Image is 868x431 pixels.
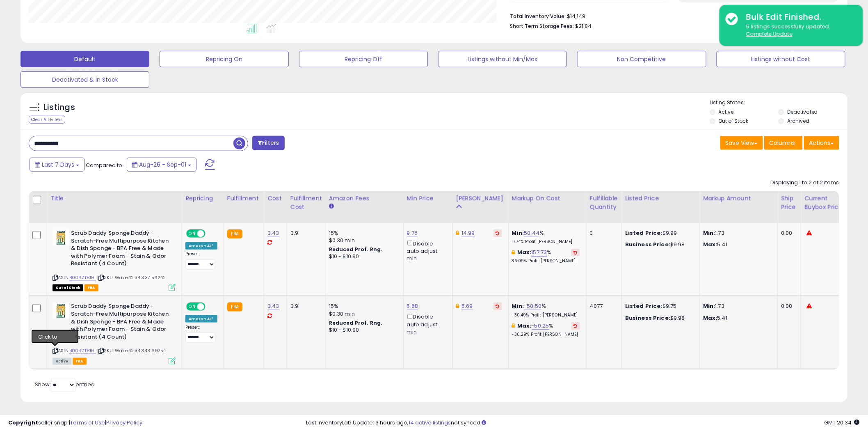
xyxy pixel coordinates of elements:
div: Displaying 1 to 2 of 2 items [771,179,839,187]
a: B00RZT81HI [69,274,96,281]
a: Privacy Policy [106,419,142,426]
button: Filters [252,136,284,150]
th: The percentage added to the cost of goods (COGS) that forms the calculator for Min & Max prices. [508,191,586,223]
span: Columns [770,139,795,147]
span: 2025-09-9 20:34 GMT [825,419,860,426]
a: B00RZT81HI [69,347,96,354]
label: Archived [787,117,809,124]
div: Listed Price [625,194,696,203]
a: 14.99 [461,229,475,237]
span: | SKU: Wake.42.34.3.43.69754 [97,347,166,354]
h5: Listings [43,102,75,113]
a: 3.43 [267,302,279,310]
div: $10 - $10.90 [329,327,397,334]
div: ASIN: [53,229,176,290]
div: Min Price [407,194,449,203]
a: 3.43 [267,229,279,237]
b: Reduced Prof. Rng. [329,246,383,253]
strong: Copyright [8,419,38,426]
div: Ship Price [781,194,797,211]
span: Compared to: [86,161,123,169]
button: Aug-26 - Sep-01 [127,158,196,172]
label: Deactivated [787,108,818,115]
div: Fulfillment Cost [290,194,322,211]
div: 3.9 [290,229,319,237]
b: Scrub Daddy Sponge Daddy - Scratch-Free Multipurpose Kitchen & Dish Sponge - BPA Free & Made with... [71,303,171,343]
div: Amazon Fees [329,194,400,203]
p: 17.74% Profit [PERSON_NAME] [512,239,580,245]
div: Preset: [185,251,217,270]
span: OFF [204,303,217,310]
div: Amazon AI * [185,315,217,323]
p: -30.29% Profit [PERSON_NAME] [512,332,580,337]
div: $10 - $10.90 [329,253,397,260]
div: $9.98 [625,241,693,248]
div: Fulfillable Quantity [590,194,618,211]
span: FBA [85,284,98,291]
span: All listings that are currently out of stock and unavailable for purchase on Amazon [53,284,83,291]
b: Business Price: [625,241,670,248]
strong: Max: [703,314,717,322]
button: Actions [804,136,839,150]
button: Last 7 Days [30,158,85,172]
div: Markup Amount [703,194,774,203]
b: Listed Price: [625,229,662,237]
button: Default [21,51,149,67]
label: Active [719,108,734,115]
a: Terms of Use [70,419,105,426]
div: Disable auto adjust min [407,239,446,262]
p: 36.09% Profit [PERSON_NAME] [512,258,580,264]
p: Listing States: [710,99,847,107]
b: Min: [512,302,524,310]
img: 519SzDXXayL._SL40_.jpg [53,229,69,246]
a: -50.50 [524,302,541,310]
span: Aug-26 - Sep-01 [139,160,186,169]
img: 519SzDXXayL._SL40_.jpg [53,303,69,319]
a: 5.69 [461,302,473,310]
div: 0.00 [781,229,795,237]
a: -50.25 [532,322,549,330]
button: Repricing On [160,51,288,67]
a: 157.73 [532,248,547,257]
div: Disable auto adjust min [407,312,446,336]
div: $9.98 [625,314,693,322]
span: Last 7 Days [42,160,74,169]
strong: Min: [703,229,715,237]
span: ON [187,303,197,310]
button: Deactivated & In Stock [21,71,149,88]
label: Out of Stock [719,117,749,124]
small: FBA [227,303,242,312]
div: 3.9 [290,303,319,310]
div: Clear All Filters [29,116,65,124]
a: 50.44 [524,229,539,237]
i: Revert to store-level Dynamic Max Price [496,304,500,308]
p: 1.73 [703,229,771,237]
button: Non Competitive [577,51,706,67]
div: 5 listings successfully updated. [740,23,857,38]
b: Business Price: [625,314,670,322]
button: Repricing Off [299,51,428,67]
div: $9.75 [625,303,693,310]
span: ON [187,230,197,237]
a: 9.75 [407,229,418,237]
u: Complete Update [746,30,793,37]
div: % [512,303,580,318]
div: [PERSON_NAME] [456,194,505,203]
div: $0.30 min [329,237,397,244]
div: 15% [329,303,397,310]
div: $0.30 min [329,310,397,318]
li: $14,149 [510,11,833,21]
b: Reduced Prof. Rng. [329,319,383,326]
span: OFF [204,230,217,237]
a: 5.68 [407,302,418,310]
p: 5.41 [703,314,771,322]
div: Last InventoryLab Update: 3 hours ago, not synced. [306,419,860,427]
b: Total Inventory Value: [510,13,566,20]
a: 14 active listings [409,419,451,426]
div: $9.99 [625,229,693,237]
div: Markup on Cost [512,194,583,203]
p: 5.41 [703,241,771,248]
p: 1.73 [703,303,771,310]
div: Amazon AI * [185,242,217,250]
div: % [512,229,580,245]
